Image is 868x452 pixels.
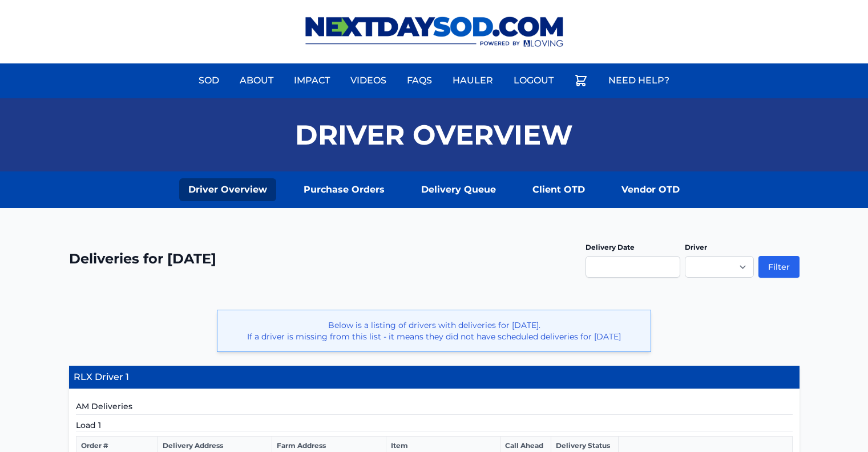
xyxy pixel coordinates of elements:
[523,178,594,201] a: Client OTD
[758,256,800,278] button: Filter
[685,243,707,251] label: Driver
[76,419,793,431] h5: Load 1
[294,178,394,201] a: Purchase Orders
[227,319,641,342] p: Below is a listing of drivers with deliveries for [DATE]. If a driver is missing from this list -...
[287,67,337,94] a: Impact
[612,178,689,201] a: Vendor OTD
[412,178,505,201] a: Delivery Queue
[507,67,560,94] a: Logout
[69,250,216,268] h2: Deliveries for [DATE]
[76,401,793,415] h5: AM Deliveries
[233,67,280,94] a: About
[400,67,439,94] a: FAQs
[446,67,500,94] a: Hauler
[586,243,635,251] label: Delivery Date
[192,67,226,94] a: Sod
[295,121,573,149] h1: Driver Overview
[344,67,393,94] a: Videos
[69,366,800,389] h4: RLX Driver 1
[601,67,676,94] a: Need Help?
[179,178,276,201] a: Driver Overview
